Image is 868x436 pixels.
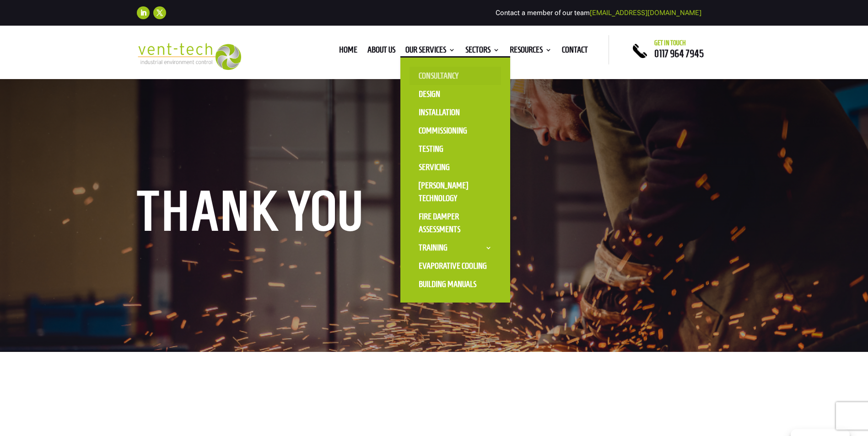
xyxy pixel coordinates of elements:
a: Installation [410,103,501,122]
a: [EMAIL_ADDRESS][DOMAIN_NAME] [590,9,701,17]
a: Contact [562,47,588,57]
a: Testing [410,140,501,158]
a: [PERSON_NAME] Technology [410,176,501,207]
a: Consultancy [410,67,501,85]
a: Resources [510,47,552,57]
a: Follow on LinkedIn [137,6,150,19]
a: Training [410,239,501,257]
a: Our Services [405,47,455,57]
a: Servicing [410,158,501,176]
a: Evaporative Cooling [410,257,501,275]
span: Contact a member of our team [496,9,701,17]
span: Get in touch [654,39,686,47]
a: Commissioning [410,122,501,140]
a: Follow on X [153,6,166,19]
a: Building Manuals [410,275,501,293]
a: About us [367,47,395,57]
a: 0117 964 7945 [654,48,704,59]
img: 2023-09-27T08_35_16.549ZVENT-TECH---Clear-background [137,43,242,70]
a: Home [339,47,357,57]
a: Sectors [465,47,500,57]
a: Fire Damper Assessments [410,207,501,239]
a: Design [410,85,501,103]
